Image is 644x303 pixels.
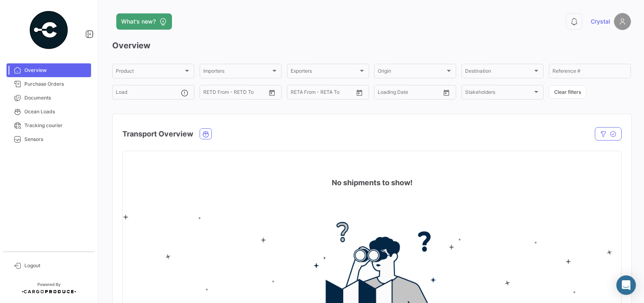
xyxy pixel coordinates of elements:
button: Open calendar [440,87,453,99]
button: Ocean [200,129,211,139]
input: From [291,91,302,96]
a: Ocean Loads [7,105,91,119]
span: Importers [203,69,271,75]
span: Ocean Loads [24,108,88,115]
a: Tracking courier [7,119,91,132]
span: What's new? [121,17,156,26]
input: From [378,91,389,96]
div: Abrir Intercom Messenger [616,275,636,295]
span: Product [116,69,183,75]
span: Documents [24,94,88,102]
span: Tracking courier [24,122,88,129]
input: To [220,91,250,96]
span: Logout [24,262,88,269]
a: Overview [7,63,91,77]
a: Purchase Orders [7,77,91,91]
span: Purchase Orders [24,80,88,88]
span: Sensors [24,136,88,143]
span: Stakeholders [465,91,533,96]
a: Documents [7,91,91,105]
span: Origin [378,69,445,75]
button: Open calendar [266,87,278,99]
button: What's new? [116,13,172,30]
input: From [203,91,215,96]
input: To [308,91,337,96]
span: Overview [24,67,88,74]
a: Sensors [7,132,91,146]
input: To [395,91,424,96]
span: Destination [465,69,533,75]
h3: Overview [112,40,631,51]
button: Clear filters [549,85,586,99]
h4: No shipments to show! [332,177,413,188]
button: Open calendar [353,87,366,99]
img: powered-by.png [28,10,69,50]
span: Crystal [591,17,610,26]
span: Exporters [291,69,358,75]
img: placeholder-user.png [614,13,631,30]
h4: Transport Overview [122,128,193,140]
